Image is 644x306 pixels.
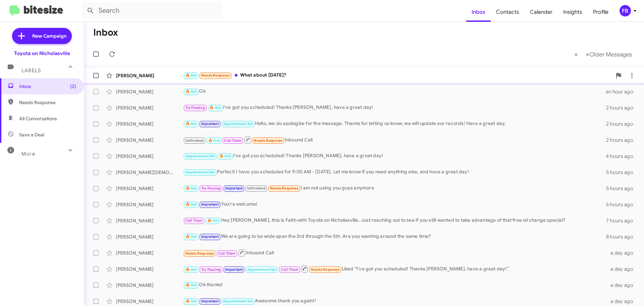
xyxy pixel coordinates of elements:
[225,267,243,272] span: Important
[185,154,215,158] span: Appointment Set
[558,2,588,22] a: Insights
[606,104,639,111] div: 2 hours ago
[185,138,204,143] span: Unfinished
[19,131,44,138] span: Save a Deal
[201,73,230,78] span: Needs Response
[224,138,241,143] span: Call Them
[185,267,197,272] span: 🔥 Hot
[19,83,76,90] span: Inbox
[254,138,282,143] span: Needs Response
[491,2,525,22] a: Contacts
[19,115,57,122] span: All Conversations
[185,105,205,110] span: Try Pausing
[183,297,606,305] div: Awesome thank you again!!
[116,153,183,160] div: [PERSON_NAME]
[606,88,639,95] div: an hour ago
[223,299,253,303] span: Appointment Set
[183,249,606,257] div: Inbound Call
[183,104,606,112] div: I've got you scheduled! Thanks [PERSON_NAME], have a great day!
[270,186,299,190] span: Needs Response
[588,2,614,22] span: Profile
[466,2,491,22] span: Inbox
[185,73,197,78] span: 🔥 Hot
[116,201,183,208] div: [PERSON_NAME]
[116,137,183,143] div: [PERSON_NAME]
[185,89,197,94] span: 🔥 Hot
[12,28,72,44] a: New Campaign
[570,47,582,61] button: Previous
[606,137,639,143] div: 2 hours ago
[606,169,639,176] div: 5 hours ago
[185,234,197,239] span: 🔥 Hot
[574,50,578,58] span: «
[606,250,639,256] div: a day ago
[70,83,76,90] span: (2)
[116,185,183,192] div: [PERSON_NAME]
[589,51,632,58] span: Older Messages
[185,251,214,256] span: Needs Response
[219,154,231,158] span: 🔥 Hot
[183,233,606,241] div: We are going to be wide open the 3rd through the 5th. Are you wanting around the same time?
[185,170,215,174] span: Appointment Set
[606,121,639,127] div: 2 hours ago
[183,265,606,273] div: Liked “I've got you scheduled! Thanks [PERSON_NAME], have a great day!”
[218,251,236,256] span: Call Them
[223,122,253,126] span: Appointment Set
[116,121,183,127] div: [PERSON_NAME]
[586,50,589,58] span: »
[185,299,197,303] span: 🔥 Hot
[185,122,197,126] span: 🔥 Hot
[116,217,183,224] div: [PERSON_NAME]
[225,186,243,190] span: Important
[201,186,221,190] span: Try Pausing
[116,266,183,272] div: [PERSON_NAME]
[281,267,299,272] span: Call Them
[183,152,606,160] div: I've got you scheduled! Thanks [PERSON_NAME], have a great day!
[14,50,70,57] div: Toyota on Nicholasville
[183,120,606,128] div: Hello, we do apologize for the message. Thanks for letting us know, we will update our records! H...
[93,27,118,38] h1: Inbox
[116,233,183,240] div: [PERSON_NAME]
[247,186,266,190] span: Unfinished
[201,122,219,126] span: Important
[185,202,197,207] span: 🔥 Hot
[606,233,639,240] div: 8 hours ago
[19,99,76,106] span: Needs Response
[247,267,277,272] span: Appointment Set
[183,168,606,176] div: Perfect! I have you scheduled for 9:00 AM - [DATE]. Let me know if you need anything else, and ha...
[620,5,631,16] div: FB
[571,47,636,61] nav: Page navigation example
[606,266,639,272] div: a day ago
[201,202,219,207] span: Important
[183,88,606,95] div: Ok
[185,218,203,223] span: Call Them
[21,68,41,74] span: Labels
[32,33,66,39] span: New Campaign
[183,136,606,144] div: Inbound Call
[183,217,606,224] div: Hey [PERSON_NAME], this is Faith with Toyota on Nicholasville. Just reaching out to see if you st...
[116,298,183,305] div: [PERSON_NAME]
[81,3,222,19] input: Search
[606,201,639,208] div: 6 hours ago
[116,88,183,95] div: [PERSON_NAME]
[183,72,612,79] div: What about [DATE]?
[116,104,183,111] div: [PERSON_NAME]
[606,153,639,160] div: 4 hours ago
[208,138,220,143] span: 🔥 Hot
[606,298,639,305] div: a day ago
[606,185,639,192] div: 5 hours ago
[614,5,637,16] button: FB
[116,72,183,79] div: [PERSON_NAME]
[21,151,35,157] span: More
[606,282,639,289] div: a day ago
[183,281,606,289] div: Ok thanks!
[209,105,221,110] span: 🔥 Hot
[201,267,221,272] span: Try Pausing
[525,2,558,22] a: Calendar
[201,299,219,303] span: Important
[116,282,183,289] div: [PERSON_NAME]
[183,184,606,192] div: I am not using you guys anymore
